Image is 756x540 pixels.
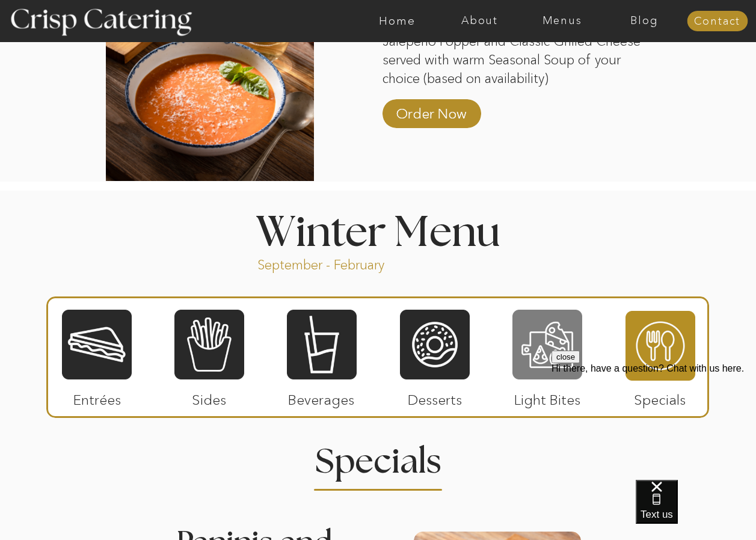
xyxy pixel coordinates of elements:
[356,15,438,27] a: Home
[281,379,361,414] p: Beverages
[169,379,249,414] p: Sides
[603,15,686,27] a: Blog
[257,256,423,270] p: September - February
[438,15,521,27] a: About
[395,379,475,414] p: Desserts
[211,212,545,248] h1: Winter Menu
[508,379,588,414] p: Light Bites
[383,32,641,87] p: Jalepeño Popper and Classic Grilled Cheese served with warm Seasonal Soup of your choice (based o...
[552,351,756,495] iframe: podium webchat widget prompt
[687,16,748,28] a: Contact
[57,379,137,414] p: Entrées
[636,480,756,540] iframe: podium webchat widget bubble
[521,15,603,27] a: Menus
[392,93,472,128] a: Order Now
[294,445,463,468] h2: Specials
